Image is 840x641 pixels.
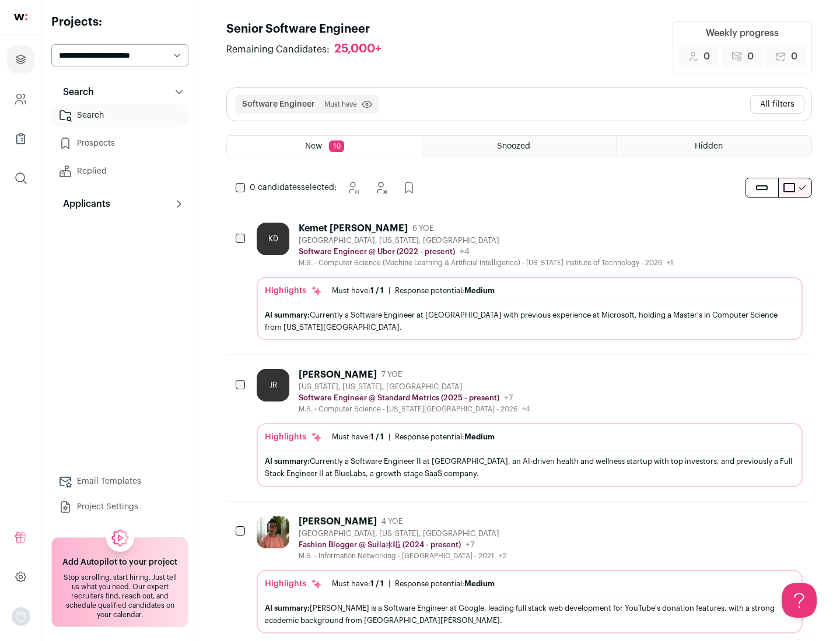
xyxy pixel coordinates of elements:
div: Stop scrolling, start hiring. Just tell us what you need. Our expert recruiters find, reach out, ... [59,573,181,619]
a: Company and ATS Settings [7,85,34,113]
span: AI summary: [265,457,310,465]
p: Software Engineer @ Uber (2022 - present) [299,247,455,256]
span: +1 [667,259,673,266]
div: [GEOGRAPHIC_DATA], [US_STATE], [GEOGRAPHIC_DATA] [299,236,673,245]
div: [GEOGRAPHIC_DATA], [US_STATE], [GEOGRAPHIC_DATA] [299,529,506,538]
span: 1 / 1 [370,287,384,294]
a: Add Autopilot to your project Stop scrolling, start hiring. Just tell us what you need. Our exper... [51,537,188,627]
ul: | [332,579,495,589]
a: Projects [7,45,34,73]
div: [PERSON_NAME] [299,516,377,527]
span: 7 YOE [381,370,402,379]
span: Hidden [695,142,723,150]
span: 1 / 1 [370,580,384,587]
div: Response potential: [395,432,495,442]
div: 25,000+ [334,42,381,57]
span: Medium [464,580,495,587]
span: New [305,142,322,150]
span: AI summary: [265,604,310,612]
ul: | [332,432,495,442]
div: Highlights [265,431,323,443]
a: JR [PERSON_NAME] 7 YOE [US_STATE], [US_STATE], [GEOGRAPHIC_DATA] Software Engineer @ Standard Met... [257,369,803,487]
p: Search [56,85,94,99]
div: Must have: [332,286,384,295]
div: KD [257,223,289,255]
a: Hidden [617,136,811,157]
h1: Senior Software Engineer [226,21,393,37]
span: +4 [460,248,470,256]
img: wellfound-shorthand-0d5821cbd27db2630d0214b213865d53afaa358527fdda9d0ea32b1df1b89c2c.svg [14,14,27,20]
span: 4 YOE [381,517,402,526]
div: Currently a Software Engineer at [GEOGRAPHIC_DATA] with previous experience at Microsoft, holding... [265,309,794,333]
a: KD Kemet [PERSON_NAME] 6 YOE [GEOGRAPHIC_DATA], [US_STATE], [GEOGRAPHIC_DATA] Software Engineer @... [257,223,803,340]
button: Open dropdown [12,607,30,626]
a: Replied [51,160,188,183]
span: Must have [324,100,357,109]
button: All filters [750,95,804,114]
a: Company Lists [7,125,34,153]
button: Applicants [51,192,188,216]
span: Snoozed [497,142,530,150]
div: M.S. - Computer Science (Machine Learning & Artificial Intelligence) - [US_STATE] Institute of Te... [299,258,673,267]
span: +2 [499,552,506,559]
p: Fashion Blogger @ Suila水啦 (2024 - present) [299,540,461,550]
img: ebffc8b94a612106133ad1a79c5dcc917f1f343d62299c503ebb759c428adb03.jpg [257,516,289,548]
span: 0 [747,50,754,64]
button: Hide [369,176,393,199]
div: M.S. - Information Networking - [GEOGRAPHIC_DATA] - 2021 [299,551,506,561]
button: Add to Prospects [397,176,421,199]
p: Applicants [56,197,110,211]
div: Highlights [265,578,323,590]
img: nopic.png [12,607,30,626]
a: Search [51,104,188,127]
div: Response potential: [395,579,495,589]
span: +7 [504,394,513,402]
div: JR [257,369,289,401]
p: Software Engineer @ Standard Metrics (2025 - present) [299,393,499,403]
div: [US_STATE], [US_STATE], [GEOGRAPHIC_DATA] [299,382,530,392]
h2: Projects: [51,14,188,30]
iframe: Help Scout Beacon - Open [782,583,817,618]
a: Prospects [51,132,188,155]
div: Response potential: [395,286,495,295]
div: Must have: [332,579,384,589]
span: +4 [522,406,530,413]
div: Weekly progress [706,26,779,40]
div: [PERSON_NAME] is a Software Engineer at Google, leading full stack web development for YouTube's ... [265,602,794,626]
a: Project Settings [51,495,188,519]
span: 1 / 1 [370,433,384,441]
span: Remaining Candidates: [226,43,330,57]
span: selected: [250,182,337,193]
div: Must have: [332,432,384,442]
div: [PERSON_NAME] [299,369,377,381]
a: Email Templates [51,470,188,493]
div: Currently a Software Engineer II at [GEOGRAPHIC_DATA], an AI-driven health and wellness startup w... [265,455,794,480]
button: Snooze [341,176,365,199]
a: Snoozed [422,136,617,157]
span: Medium [464,287,495,294]
ul: | [332,286,495,295]
span: 0 candidates [250,184,301,192]
span: 0 [791,50,797,64]
h2: Add Autopilot to your project [62,557,177,568]
span: Medium [464,433,495,441]
div: M.S. - Computer Science - [US_STATE][GEOGRAPHIC_DATA] - 2026 [299,404,530,414]
span: 10 [329,140,344,152]
button: Search [51,80,188,104]
a: [PERSON_NAME] 4 YOE [GEOGRAPHIC_DATA], [US_STATE], [GEOGRAPHIC_DATA] Fashion Blogger @ Suila水啦 (2... [257,516,803,633]
div: Kemet [PERSON_NAME] [299,223,408,234]
button: Software Engineer [242,98,315,110]
span: AI summary: [265,311,310,319]
span: +7 [466,541,475,549]
span: 6 YOE [412,224,433,233]
span: 0 [703,50,710,64]
div: Highlights [265,285,323,297]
